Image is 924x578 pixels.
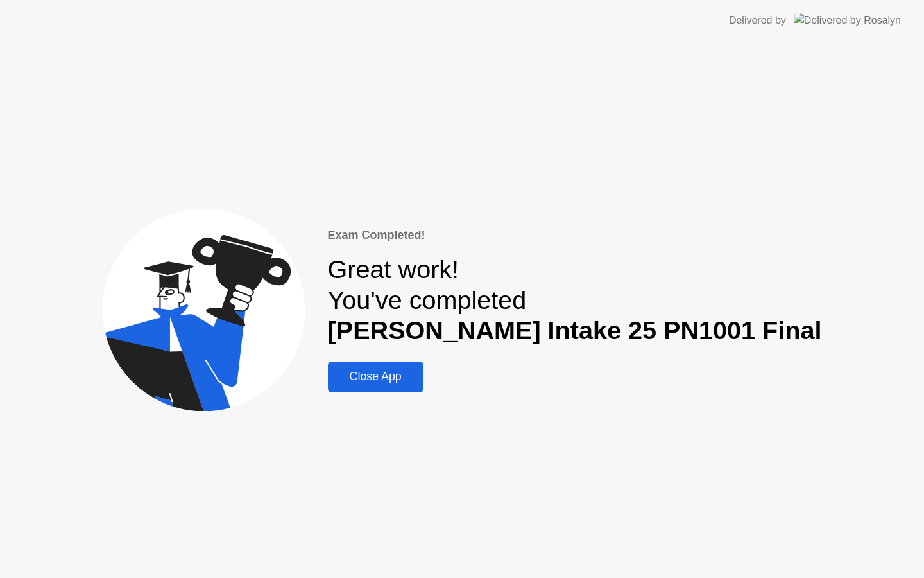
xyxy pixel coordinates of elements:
img: Delivered by Rosalyn [794,13,901,28]
div: Great work! You've completed [328,254,822,346]
b: [PERSON_NAME] Intake 25 PN1001 Final [328,316,822,344]
button: Close App [328,362,424,392]
div: Close App [332,370,420,383]
div: Delivered by [729,13,786,28]
div: Exam Completed! [328,227,822,244]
